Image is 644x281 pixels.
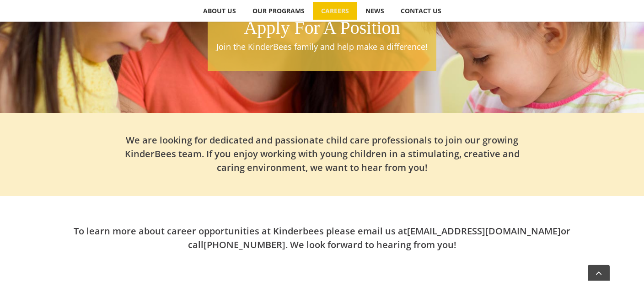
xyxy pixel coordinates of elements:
span: CAREERS [321,8,349,14]
h2: We are looking for dedicated and passionate child care professionals to join our growing KinderBe... [121,133,523,175]
p: Join the KinderBees family and help make a difference! [212,41,432,53]
a: [EMAIL_ADDRESS][DOMAIN_NAME] [407,225,561,237]
h1: Apply For A Position [212,15,432,41]
a: NEWS [357,2,392,20]
a: CAREERS [313,2,357,20]
h2: To learn more about career opportunities at Kinderbees please email us at or call . We look forwa... [70,224,574,252]
span: CONTACT US [401,8,441,14]
a: OUR PROGRAMS [244,2,312,20]
span: ABOUT US [203,8,236,14]
span: OUR PROGRAMS [252,8,305,14]
span: NEWS [365,8,384,14]
a: ABOUT US [195,2,244,20]
a: CONTACT US [392,2,449,20]
a: [PHONE_NUMBER] [204,239,285,251]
